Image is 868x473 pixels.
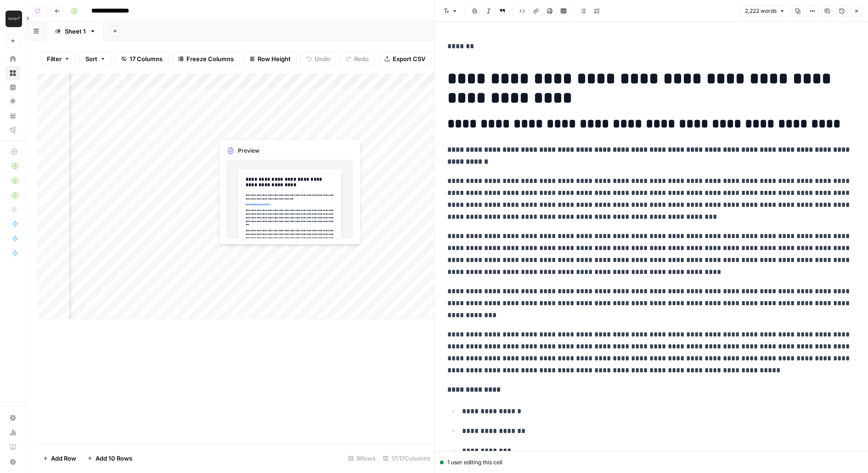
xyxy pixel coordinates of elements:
[115,51,169,66] button: 17 Columns
[344,451,379,466] div: 9 Rows
[379,451,434,466] div: 17/17 Columns
[6,66,20,80] a: Browse
[340,51,375,66] button: Redo
[6,425,20,440] a: Usage
[47,22,104,40] a: Sheet 1
[6,51,20,66] a: Home
[6,108,20,123] a: Your Data
[741,5,789,17] button: 2,222 words
[6,11,22,27] img: Klaviyo Logo
[6,410,20,425] a: Settings
[51,454,76,463] span: Add Row
[378,51,431,66] button: Export CSV
[315,54,330,63] span: Undo
[96,454,132,463] span: Add 10 Rows
[440,458,862,467] div: 1 user editing this cell
[79,51,112,66] button: Sort
[6,80,20,95] a: Insights
[243,51,297,66] button: Row Height
[6,123,20,137] a: Flightpath
[6,7,20,30] button: Workspace: Klaviyo
[393,54,425,63] span: Export CSV
[65,27,86,36] div: Sheet 1
[354,54,369,63] span: Redo
[300,51,336,66] button: Undo
[130,54,163,63] span: 17 Columns
[37,451,82,466] button: Add Row
[258,54,291,63] span: Row Height
[6,94,20,109] a: Opportunities
[172,51,240,66] button: Freeze Columns
[186,54,234,63] span: Freeze Columns
[47,54,62,63] span: Filter
[6,455,20,469] button: Help + Support
[745,7,777,15] span: 2,222 words
[82,451,138,466] button: Add 10 Rows
[41,51,76,66] button: Filter
[85,54,97,63] span: Sort
[6,440,20,455] a: Learning Hub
